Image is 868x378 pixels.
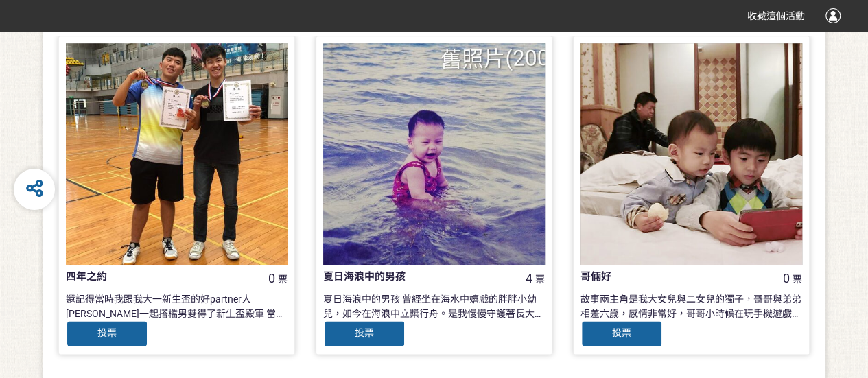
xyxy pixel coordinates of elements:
span: 票 [793,274,802,285]
a: 夏日海浪中的男孩4票夏日海浪中的男孩 曾經坐在海水中嬉戲的胖胖小幼兒，如今在海浪中立槳行舟。是我慢慢守護著長大的兒子。 時光荏苒飛馳，歲月彷彿長了翅。一歲多的小寶寶長成19歲的青年。 他學會了游... [316,36,552,355]
div: 夏日海浪中的男孩 曾經坐在海水中嬉戲的胖胖小幼兒，如今在海浪中立槳行舟。是我慢慢守護著長大的兒子。 時光荏苒飛馳，歲月彷彿長了翅。一歲多的小寶寶長成19歲的青年。 他學會了游泳、衝浪、立槳。喜歡... [323,292,545,320]
span: 0 [268,271,275,285]
a: 四年之約0票還記得當時我跟我大一新生盃的好partner人[PERSON_NAME]一起搭檔男雙得了新生盃殿軍 當時說好我們一定要在大學生涯的臺大杯再次闖進四強 沒想到再次在四強的賽場上相見是在... [58,36,295,355]
span: 收藏這個活動 [747,10,805,21]
span: 投票 [97,327,117,338]
span: 0 [783,271,790,285]
a: 哥倆好0票故事兩主角是我大女兒與二女兒的獨子，哥哥與弟弟相差六歲，感情非常好，哥哥小時候在玩手機遊戲，弟弟在旁默默觀賞，長大後，同樣的情景也發生，[PERSON_NAME]趕緊拿出數位相機，按下... [573,36,810,355]
span: 投票 [355,327,374,338]
div: 夏日海浪中的男孩 [323,269,500,285]
div: 哥倆好 [580,269,758,285]
span: 投票 [612,327,631,338]
span: 票 [535,274,545,285]
span: 票 [278,274,288,285]
div: 還記得當時我跟我大一新生盃的好partner人[PERSON_NAME]一起搭檔男雙得了新生盃殿軍 當時說好我們一定要在大學生涯的臺大杯再次闖進四強 沒想到再次在四強的賽場上相見是在團體的冠軍賽... [66,292,288,320]
span: 4 [526,271,532,285]
div: 故事兩主角是我大女兒與二女兒的獨子，哥哥與弟弟相差六歲，感情非常好，哥哥小時候在玩手機遊戲，弟弟在旁默默觀賞，長大後，同樣的情景也發生，[PERSON_NAME]趕緊拿出數位相機，按下了快門，留... [580,292,802,320]
div: 四年之約 [66,269,243,285]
